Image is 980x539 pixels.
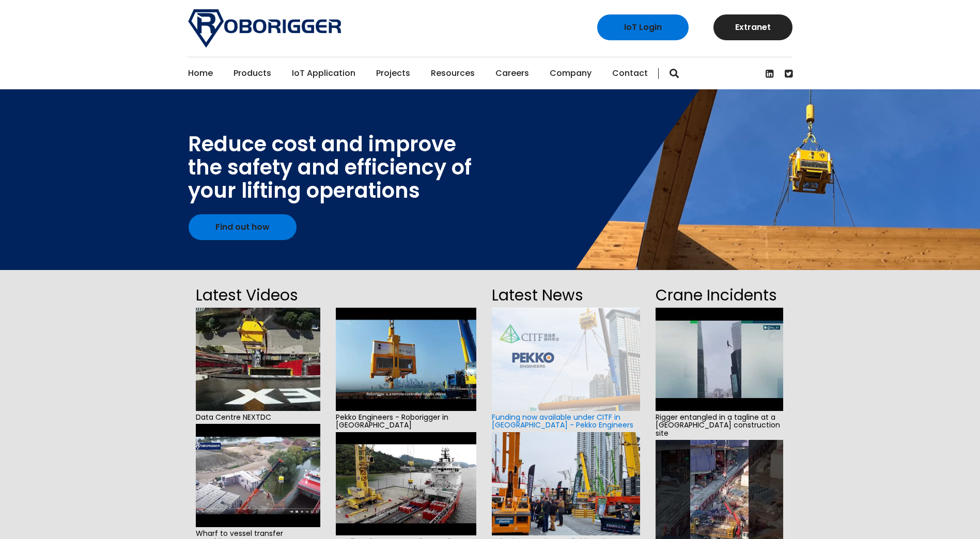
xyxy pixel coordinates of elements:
[597,14,689,40] a: IoT Login
[196,411,320,424] span: Data Centre NEXTDC
[431,57,475,89] a: Resources
[188,9,341,47] img: Roborigger
[713,14,792,40] a: Extranet
[656,283,783,308] h2: Crane Incidents
[656,308,783,411] img: hqdefault.jpg
[656,411,783,440] span: Rigger entangled in a tagline at a [GEOGRAPHIC_DATA] construction site
[495,57,529,89] a: Careers
[188,133,472,202] div: Reduce cost and improve the safety and efficiency of your lifting operations
[336,308,477,411] img: hqdefault.jpg
[234,57,271,89] a: Products
[196,283,320,308] h2: Latest Videos
[376,57,410,89] a: Projects
[492,283,640,308] h2: Latest News
[612,57,648,89] a: Contact
[188,57,213,89] a: Home
[196,424,320,527] img: hqdefault.jpg
[292,57,355,89] a: IoT Application
[196,308,320,411] img: hqdefault.jpg
[336,432,477,535] img: hqdefault.jpg
[189,214,297,240] a: Find out how
[492,412,633,430] a: Funding now available under CITF in [GEOGRAPHIC_DATA] - Pekko Engineers
[336,411,477,432] span: Pekko Engineers - Roborigger in [GEOGRAPHIC_DATA]
[550,57,592,89] a: Company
